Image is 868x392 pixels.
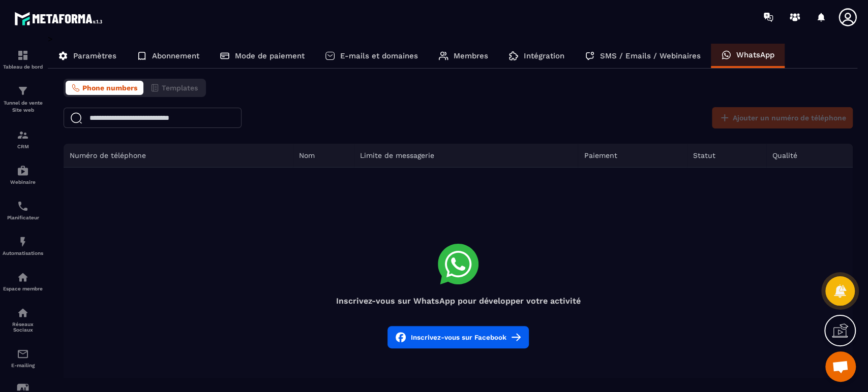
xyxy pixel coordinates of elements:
span: Phone numbers [82,84,137,92]
p: CRM [3,144,43,149]
p: Intégration [524,51,564,60]
img: formation [17,129,29,141]
button: Templates [144,81,204,95]
a: emailemailE-mailing [3,340,43,376]
p: Automatisations [3,250,43,256]
th: Paiement [578,144,687,168]
th: Nom [293,144,354,168]
th: Statut [687,144,766,168]
p: Membres [454,51,488,60]
a: automationsautomationsWebinaire [3,157,43,192]
p: Planificateur [3,215,43,220]
p: Tunnel de vente Site web [3,100,43,114]
p: Mode de paiement [235,51,305,60]
img: formation [17,49,29,61]
p: E-mailing [3,363,43,368]
div: Ouvrir le chat [825,351,856,382]
img: logo [14,9,106,28]
p: Paramètres [73,51,116,60]
a: schedulerschedulerPlanificateur [3,192,43,228]
img: social-network [17,307,29,319]
img: automations [17,165,29,177]
p: Abonnement [152,51,199,60]
a: formationformationCRM [3,121,43,157]
p: Webinaire [3,179,43,185]
img: automations [17,236,29,248]
p: WhatsApp [736,50,774,59]
th: Qualité [766,144,853,168]
p: Réseaux Sociaux [3,321,43,333]
p: Espace membre [3,286,43,291]
a: formationformationTableau de bord [3,42,43,77]
img: automations [17,271,29,283]
img: scheduler [17,200,29,212]
button: Phone numbers [66,81,143,95]
img: formation [17,85,29,97]
p: SMS / Emails / Webinaires [600,51,701,60]
th: Limite de messagerie [354,144,578,168]
button: Inscrivez-vous sur Facebook [387,326,529,348]
p: E-mails et domaines [340,51,418,60]
p: Tableau de bord [3,64,43,70]
img: email [17,348,29,360]
span: Templates [162,84,198,92]
th: Numéro de téléphone [64,144,293,168]
a: automationsautomationsEspace membre [3,264,43,299]
a: social-networksocial-networkRéseaux Sociaux [3,299,43,340]
a: formationformationTunnel de vente Site web [3,77,43,121]
h4: Inscrivez-vous sur WhatsApp pour développer votre activité [64,296,853,306]
a: automationsautomationsAutomatisations [3,228,43,264]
